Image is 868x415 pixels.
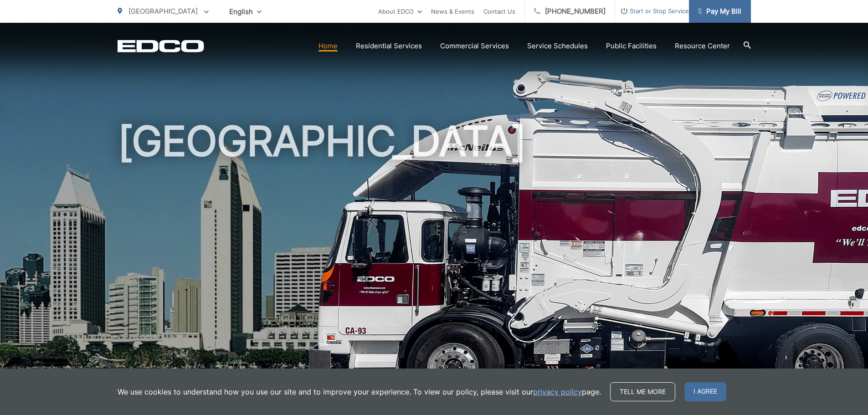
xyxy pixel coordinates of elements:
[483,6,515,17] a: Contact Us
[606,41,657,51] a: Public Facilities
[128,7,198,15] span: [GEOGRAPHIC_DATA]
[698,6,741,17] span: Pay My Bill
[675,41,730,51] a: Resource Center
[118,40,204,52] a: EDCD logo. Return to the homepage.
[533,386,582,397] a: privacy policy
[431,6,474,17] a: News & Events
[118,386,601,397] p: We use cookies to understand how you use our site and to improve your experience. To view our pol...
[378,6,422,17] a: About EDCO
[684,382,726,401] span: I agree
[318,41,338,51] a: Home
[440,41,509,51] a: Commercial Services
[610,382,675,401] a: Tell me more
[527,41,588,51] a: Service Schedules
[118,118,751,407] h1: [GEOGRAPHIC_DATA]
[356,41,422,51] a: Residential Services
[222,4,268,20] span: English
